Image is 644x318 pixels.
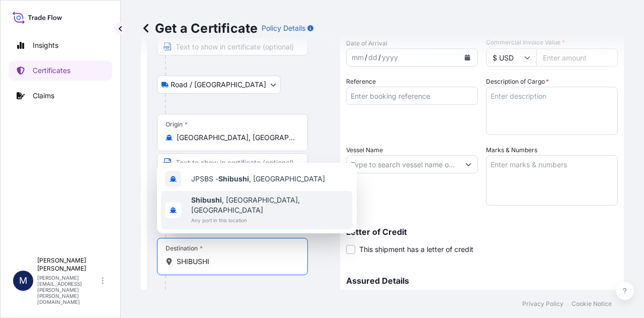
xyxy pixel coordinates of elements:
label: Marks & Numbers [486,145,537,155]
label: Reference [346,77,376,87]
div: Origin [166,120,188,129]
p: Cookie Notice [572,300,612,308]
span: Any port in this location [191,215,349,225]
b: Shibushi [191,196,222,204]
div: / [378,51,381,63]
div: year, [381,51,399,63]
p: [PERSON_NAME] [PERSON_NAME] [37,257,100,273]
p: [PERSON_NAME][EMAIL_ADDRESS][PERSON_NAME][PERSON_NAME][DOMAIN_NAME] [37,275,100,305]
p: Certificates [33,66,70,76]
div: day, [367,51,378,63]
div: Destination [166,244,203,252]
input: Enter booking reference [346,87,478,105]
div: month, [351,51,365,63]
input: Destination [177,257,295,267]
p: Insights [33,40,58,50]
p: Assured Details [346,277,618,285]
p: Privacy Policy [522,300,563,308]
button: Show suggestions [459,155,477,173]
div: / [365,51,367,63]
input: Origin [177,133,295,143]
p: Letter of Credit [346,228,618,236]
button: Calendar [459,49,475,66]
p: Claims [33,91,54,101]
span: JPSBS - , [GEOGRAPHIC_DATA] [191,174,325,184]
input: Text to appear on certificate [157,153,308,171]
input: Enter amount [536,48,618,67]
span: This shipment has a letter of credit [359,244,473,255]
label: Description of Cargo [486,77,549,87]
span: , [GEOGRAPHIC_DATA], [GEOGRAPHIC_DATA] [191,195,349,215]
span: Road / [GEOGRAPHIC_DATA] [171,80,266,90]
button: Select transport [157,76,281,94]
span: M [19,276,27,286]
div: Show suggestions [157,163,357,233]
p: Policy Details [262,23,305,33]
p: Get a Certificate [141,20,258,36]
input: Type to search vessel name or IMO [347,155,459,173]
label: Vessel Name [346,145,383,155]
b: Shibushi [218,174,249,183]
